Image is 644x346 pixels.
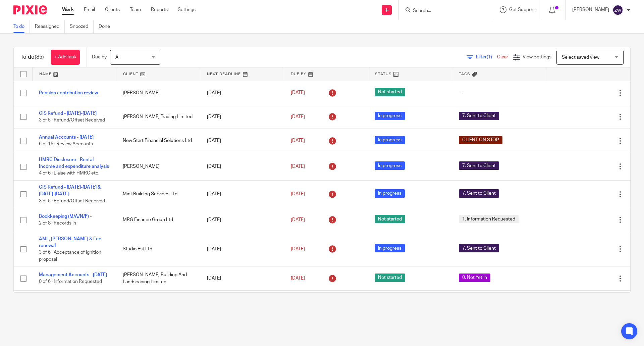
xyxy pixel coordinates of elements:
[51,50,80,65] a: + Add task
[459,112,499,120] span: 7. Sent to Client
[200,232,284,266] td: [DATE]
[476,55,497,59] span: Filter
[375,161,405,170] span: In progress
[200,180,284,208] td: [DATE]
[375,244,405,252] span: In progress
[291,192,305,196] span: [DATE]
[375,215,405,223] span: Not started
[375,136,405,144] span: In progress
[13,20,30,33] a: To do
[116,290,200,325] td: Rdmf Ltd
[39,111,97,116] a: CIS Refund - [DATE]-[DATE]
[612,5,623,15] img: svg%3E
[151,6,168,13] a: Reports
[39,221,76,226] span: 2 of 8 · Records In
[459,189,499,198] span: 7. Sent to Client
[116,232,200,266] td: Studio Est Ltd
[459,215,519,223] span: 1. Information Requested
[200,81,284,105] td: [DATE]
[116,153,200,180] td: [PERSON_NAME]
[375,112,405,120] span: In progress
[116,105,200,129] td: [PERSON_NAME] Trading Limited
[39,171,99,176] span: 4 of 6 · Liaise with HMRC etc.
[35,54,44,60] span: (85)
[459,244,499,252] span: 7. Sent to Client
[572,6,609,13] p: [PERSON_NAME]
[39,214,92,219] a: Bookkeeping (M/A/N/F) -
[459,161,499,170] span: 7. Sent to Client
[291,247,305,251] span: [DATE]
[412,8,473,14] input: Search
[62,6,74,13] a: Work
[39,142,93,147] span: 6 of 15 · Review Accounts
[291,91,305,95] span: [DATE]
[39,273,107,277] a: Management Accounts - [DATE]
[39,185,101,196] a: CIS Refund - [DATE]-[DATE] & [DATE]-[DATE]
[562,55,599,60] span: Select saved view
[130,6,141,13] a: Team
[84,6,95,13] a: Email
[459,274,490,282] span: 0. Not Yet In
[116,180,200,208] td: Mint Building Services Ltd
[178,6,196,13] a: Settings
[200,208,284,232] td: [DATE]
[200,266,284,290] td: [DATE]
[99,20,115,33] a: Done
[116,208,200,232] td: MRG Finance Group Ltd
[200,105,284,129] td: [DATE]
[459,72,470,76] span: Tags
[291,217,305,222] span: [DATE]
[39,135,94,140] a: Annual Accounts - [DATE]
[375,274,405,282] span: Not started
[116,81,200,105] td: [PERSON_NAME]
[116,266,200,290] td: [PERSON_NAME] Building And Landscaping Limited
[291,138,305,143] span: [DATE]
[200,153,284,180] td: [DATE]
[200,290,284,325] td: [DATE]
[39,250,101,262] span: 3 of 6 · Acceptance of Ignition proposal
[459,136,502,144] span: CLIENT ON STOP
[70,20,94,33] a: Snoozed
[39,199,105,203] span: 3 of 5 · Refund/Offset Received
[291,276,305,281] span: [DATE]
[375,88,405,96] span: Not started
[291,114,305,119] span: [DATE]
[375,189,405,198] span: In progress
[459,90,540,96] div: ---
[509,7,535,12] span: Get Support
[116,129,200,153] td: New Start Financial Solutions Ltd
[13,5,47,14] img: Pixie
[497,55,508,59] a: Clear
[35,20,65,33] a: Reassigned
[523,55,551,59] span: View Settings
[20,54,44,61] h1: To do
[105,6,120,13] a: Clients
[200,129,284,153] td: [DATE]
[291,164,305,169] span: [DATE]
[39,91,98,95] a: Pension contribution review
[39,237,101,248] a: AML, [PERSON_NAME] & Fee renewal
[115,55,120,60] span: All
[487,55,492,59] span: (1)
[92,54,107,60] p: Due by
[39,280,102,284] span: 0 of 6 · Information Requested
[39,118,105,122] span: 3 of 5 · Refund/Offset Received
[39,157,109,169] a: HMRC Disclosure - Rental Income and expenditure analysis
